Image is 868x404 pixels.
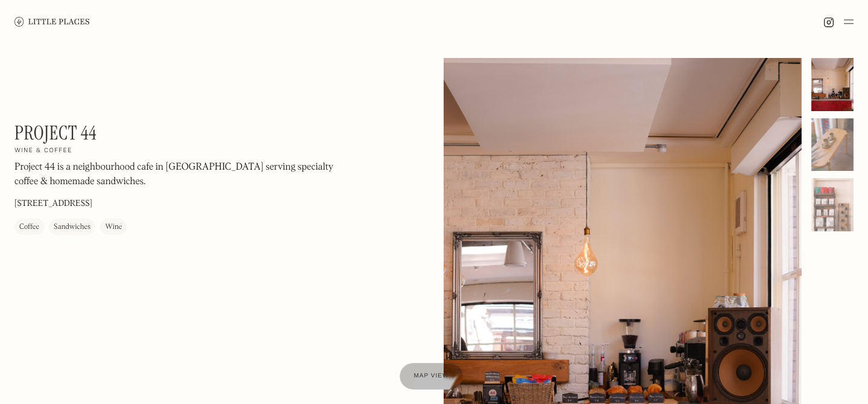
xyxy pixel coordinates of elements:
[19,221,39,233] div: Coffee
[14,147,72,155] h2: Wine & coffee
[14,197,92,210] p: [STREET_ADDRESS]
[14,121,96,144] h1: Project 44
[414,373,449,379] span: Map view
[105,221,122,233] div: Wine
[14,160,340,189] p: Project 44 is a neighbourhood cafe in [GEOGRAPHIC_DATA] serving specialty coffee & homemade sandw...
[400,363,464,390] a: Map view
[54,221,90,233] div: Sandwiches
